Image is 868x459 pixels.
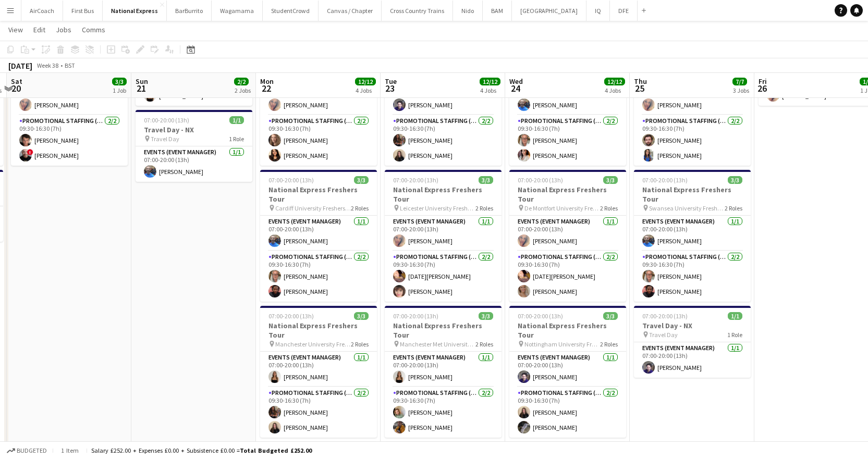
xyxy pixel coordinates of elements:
[57,446,82,454] span: 1 item
[385,185,502,204] h3: National Express Freshers Tour
[382,1,453,21] button: Cross Country Trains
[167,1,212,21] button: BarBurrito
[385,170,502,302] app-job-card: 07:00-20:00 (13h)3/3National Express Freshers Tour Leicester University Freshers Fair2 RolesEvent...
[512,1,586,21] button: [GEOGRAPHIC_DATA]
[136,125,252,134] h3: Travel Day - NX
[649,204,725,212] span: Swansea University Freshers Fair
[634,77,647,86] span: Thu
[260,115,377,166] app-card-role: Promotional Staffing (Brand Ambassadors)2/209:30-16:30 (7h)[PERSON_NAME][PERSON_NAME]
[509,77,523,86] span: Wed
[29,23,50,36] a: Edit
[385,34,502,166] app-job-card: 07:00-20:00 (13h)3/3National Express Freshers Tour Leeds University Freshers Fair2 RolesEvents (E...
[524,340,600,348] span: Nottingham University Freshers Fair
[229,135,244,143] span: 1 Role
[260,251,377,302] app-card-role: Promotional Staffing (Brand Ambassadors)2/209:30-16:30 (7h)[PERSON_NAME][PERSON_NAME]
[136,110,252,182] app-job-card: 07:00-20:00 (13h)1/1Travel Day - NX Travel Day1 RoleEvents (Event Manager)1/107:00-20:00 (13h)[PE...
[136,77,148,86] span: Sun
[355,78,376,85] span: 12/12
[260,170,377,302] app-job-card: 07:00-20:00 (13h)3/3National Express Freshers Tour Cardiff University Freshers Fair2 RolesEvents ...
[229,116,244,124] span: 1/1
[509,115,626,166] app-card-role: Promotional Staffing (Brand Ambassadors)2/209:30-16:30 (7h)[PERSON_NAME][PERSON_NAME]
[634,342,751,378] app-card-role: Events (Event Manager)1/107:00-20:00 (13h)[PERSON_NAME]
[134,82,148,94] span: 21
[509,306,626,438] app-job-card: 07:00-20:00 (13h)3/3National Express Freshers Tour Nottingham University Freshers Fair2 RolesEven...
[480,86,500,94] div: 4 Jobs
[642,176,688,184] span: 07:00-20:00 (13h)
[400,340,475,348] span: Manchester Met University Freshers Fair
[385,251,502,302] app-card-role: Promotional Staffing (Brand Ambassadors)2/209:30-16:30 (7h)[DATE][PERSON_NAME][PERSON_NAME]
[385,77,397,86] span: Tue
[400,204,475,212] span: Leicester University Freshers Fair
[642,312,688,320] span: 07:00-20:00 (13h)
[136,146,252,182] app-card-role: Events (Event Manager)1/107:00-20:00 (13h)[PERSON_NAME]
[600,340,618,348] span: 2 Roles
[383,82,397,94] span: 23
[479,176,493,184] span: 3/3
[78,23,109,36] a: Comms
[260,34,377,166] app-job-card: 07:00-20:00 (13h)3/3National Express Freshers Tour Birmingham University Freshers Fair2 RolesEven...
[385,352,502,387] app-card-role: Events (Event Manager)1/107:00-20:00 (13h)[PERSON_NAME]
[479,312,493,320] span: 3/3
[319,1,382,21] button: Canvas / Chapter
[586,1,610,21] button: IQ
[634,185,751,204] h3: National Express Freshers Tour
[260,387,377,438] app-card-role: Promotional Staffing (Brand Ambassadors)2/209:30-16:30 (7h)[PERSON_NAME][PERSON_NAME]
[649,331,678,339] span: Travel Day
[759,77,767,86] span: Fri
[268,312,314,320] span: 07:00-20:00 (13h)
[212,1,263,21] button: Wagamama
[634,216,751,251] app-card-role: Events (Event Manager)1/107:00-20:00 (13h)[PERSON_NAME]
[385,387,502,438] app-card-role: Promotional Staffing (Brand Ambassadors)2/209:30-16:30 (7h)[PERSON_NAME][PERSON_NAME]
[113,86,126,94] div: 1 Job
[268,176,314,184] span: 07:00-20:00 (13h)
[27,149,33,155] span: !
[5,445,48,456] button: Budgeted
[385,216,502,251] app-card-role: Events (Event Manager)1/107:00-20:00 (13h)[PERSON_NAME]
[728,176,742,184] span: 3/3
[260,321,377,340] h3: National Express Freshers Tour
[260,185,377,204] h3: National Express Freshers Tour
[509,170,626,302] app-job-card: 07:00-20:00 (13h)3/3National Express Freshers Tour De Montfort University Freshers Fair2 RolesEve...
[634,34,751,166] app-job-card: 07:00-20:00 (13h)3/3National Express Freshers Tour Southampton University Freshers Fair2 RolesEve...
[483,1,512,21] button: BAM
[453,1,483,21] button: Nido
[260,216,377,251] app-card-role: Events (Event Manager)1/107:00-20:00 (13h)[PERSON_NAME]
[518,312,563,320] span: 07:00-20:00 (13h)
[144,116,189,124] span: 07:00-20:00 (13h)
[509,387,626,438] app-card-role: Promotional Staffing (Brand Ambassadors)2/209:30-16:30 (7h)[PERSON_NAME][PERSON_NAME]
[524,204,600,212] span: De Montfort University Freshers Fair
[509,321,626,340] h3: National Express Freshers Tour
[112,78,127,85] span: 3/3
[509,216,626,251] app-card-role: Events (Event Manager)1/107:00-20:00 (13h)[PERSON_NAME]
[56,25,71,34] span: Jobs
[518,176,563,184] span: 07:00-20:00 (13h)
[275,340,351,348] span: Manchester University Freshers Fair
[509,251,626,302] app-card-role: Promotional Staffing (Brand Ambassadors)2/209:30-16:30 (7h)[DATE][PERSON_NAME][PERSON_NAME]
[52,23,76,36] a: Jobs
[605,86,625,94] div: 4 Jobs
[634,306,751,378] app-job-card: 07:00-20:00 (13h)1/1Travel Day - NX Travel Day1 RoleEvents (Event Manager)1/107:00-20:00 (13h)[PE...
[260,306,377,438] div: 07:00-20:00 (13h)3/3National Express Freshers Tour Manchester University Freshers Fair2 RolesEven...
[356,86,375,94] div: 4 Jobs
[634,170,751,302] app-job-card: 07:00-20:00 (13h)3/3National Express Freshers Tour Swansea University Freshers Fair2 RolesEvents ...
[600,204,618,212] span: 2 Roles
[385,115,502,166] app-card-role: Promotional Staffing (Brand Ambassadors)2/209:30-16:30 (7h)[PERSON_NAME][PERSON_NAME]
[11,34,128,166] app-job-card: 07:00-20:00 (13h)3/3National Express Freshers Tour Freshers Festival [GEOGRAPHIC_DATA]2 RolesEven...
[65,61,75,69] div: BST
[509,34,626,166] app-job-card: 07:00-20:00 (13h)3/3National Express Freshers Tour Cardiff Met University Freshers Fair2 RolesEve...
[351,204,369,212] span: 2 Roles
[4,23,27,36] a: View
[354,312,369,320] span: 3/3
[508,82,523,94] span: 24
[11,77,22,86] span: Sat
